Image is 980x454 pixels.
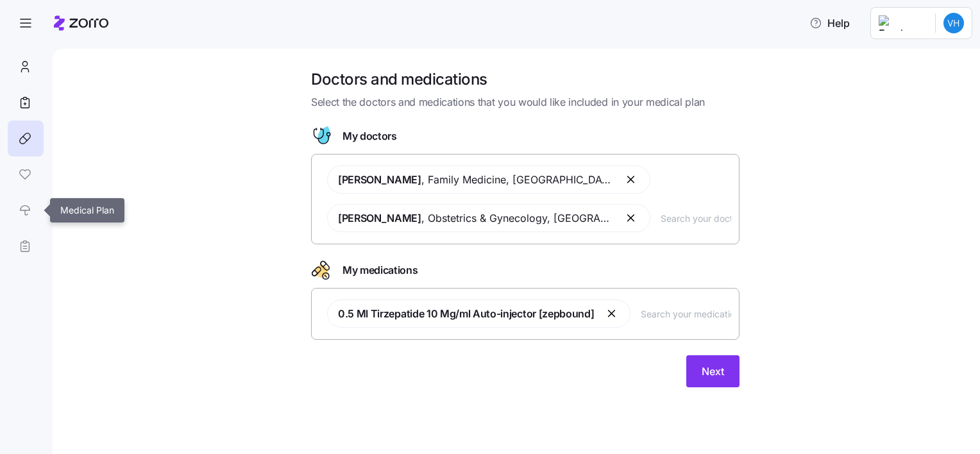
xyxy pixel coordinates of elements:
input: Search your medications [641,307,731,321]
span: , Family Medicine , [GEOGRAPHIC_DATA], [GEOGRAPHIC_DATA] [338,172,614,188]
img: Employer logo [879,15,925,31]
button: Help [799,10,860,36]
span: Select the doctors and medications that you would like included in your medical plan [311,94,739,110]
img: bb0f3d040153d5c10eb800873a7c553f [943,13,964,33]
span: 0.5 Ml Tirzepatide 10 Mg/ml Auto-injector [zepbound] [338,307,594,320]
span: , Obstetrics & Gynecology , [GEOGRAPHIC_DATA], [GEOGRAPHIC_DATA] [338,210,614,226]
span: [PERSON_NAME] [338,212,421,224]
span: Next [702,364,724,379]
button: Next [686,355,739,387]
svg: Doctor figure [311,126,332,146]
span: Help [809,15,850,31]
span: My medications [342,262,418,278]
svg: Drugs [311,260,332,280]
input: Search your doctors [661,211,731,225]
h1: Doctors and medications [311,69,739,89]
span: My doctors [342,128,397,144]
span: [PERSON_NAME] [338,173,421,186]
